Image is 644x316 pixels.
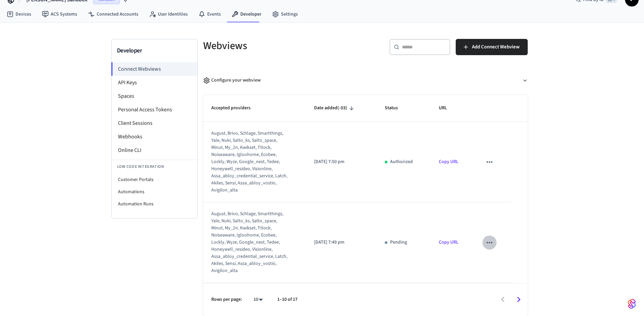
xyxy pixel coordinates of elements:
span: Date added(-03) [314,103,356,113]
a: Settings [267,8,303,20]
span: Accepted providers [211,103,259,113]
a: User Identities [144,8,193,20]
h5: Webviews [203,39,361,53]
li: Personal Access Tokens [112,103,197,116]
div: august, brivo, schlage, smartthings, yale, nuki, salto_ks, salto_space, minut, my_2n, kwikset, tt... [211,130,289,194]
p: Pending [390,239,407,246]
li: Low Code Integration [112,160,197,174]
button: Add Connect Webview [456,39,528,55]
a: ACS Systems [37,8,82,20]
li: Automations [112,186,197,198]
li: Online CLI [112,143,197,157]
a: Devices [1,8,37,20]
a: Developer [226,8,267,20]
div: 10 [250,295,266,304]
li: Customer Portals [112,174,197,186]
li: Automation Runs [112,198,197,210]
p: 1–10 of 17 [277,296,297,303]
h3: Developer [117,46,192,55]
button: Go to next page [511,292,527,308]
li: Client Sessions [112,116,197,130]
a: Copy URL [439,239,458,246]
div: august, brivo, schlage, smartthings, yale, nuki, salto_ks, salto_space, minut, my_2n, kwikset, tt... [211,210,289,274]
span: Add Connect Webview [472,43,520,51]
p: [DATE] 7:50 pm [314,158,368,165]
button: Configure your webview [203,71,528,89]
li: API Keys [112,76,197,89]
div: Configure your webview [203,77,261,84]
span: Status [385,103,407,113]
p: Rows per page: [211,296,242,303]
a: Copy URL [439,158,458,165]
a: Connected Accounts [82,8,144,20]
li: Spaces [112,89,197,103]
a: Events [193,8,226,20]
p: Authorized [390,158,413,165]
li: Webhooks [112,130,197,143]
span: URL [439,103,456,113]
img: SeamLogoGradient.69752ec5.svg [628,298,636,309]
p: [DATE] 7:49 pm [314,239,368,246]
li: Connect Webviews [111,62,197,76]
